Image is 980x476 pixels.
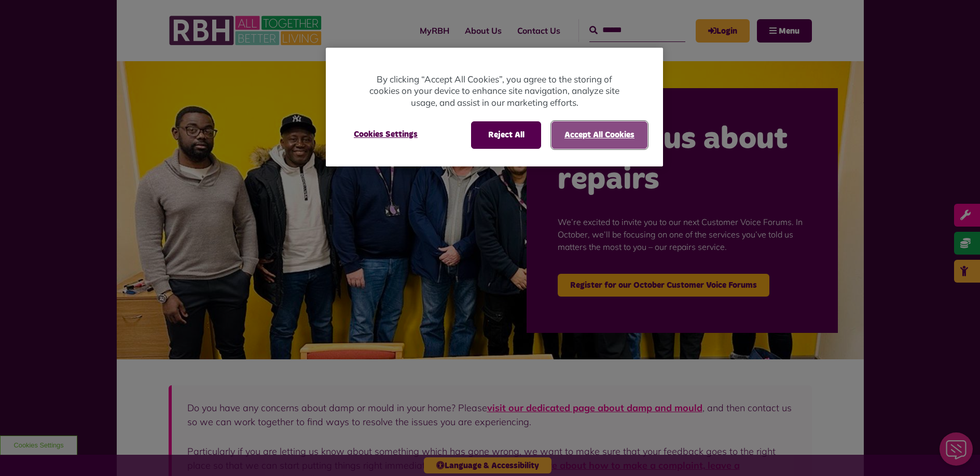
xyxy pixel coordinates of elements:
[326,48,663,166] div: Privacy
[367,74,622,109] p: By clicking “Accept All Cookies”, you agree to the storing of cookies on your device to enhance s...
[551,121,647,148] button: Accept All Cookies
[341,121,430,147] button: Cookies Settings
[471,121,541,148] button: Reject All
[6,3,39,36] div: Close Web Assistant
[326,48,663,166] div: Cookie banner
